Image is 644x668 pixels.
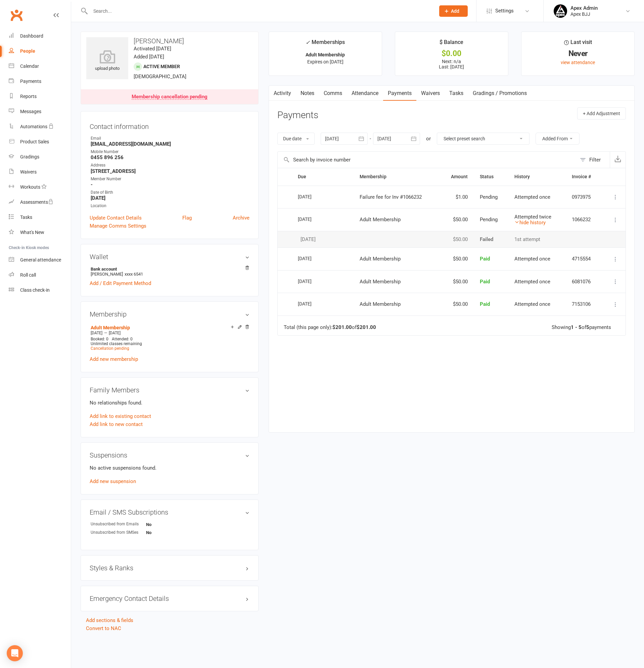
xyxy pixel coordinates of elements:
[90,478,136,484] a: Add new suspension
[20,199,53,205] div: Assessments
[566,208,602,231] td: 1066232
[277,133,315,145] button: Due date
[332,324,352,330] strong: $201.00
[134,54,164,60] time: Added [DATE]
[298,298,329,309] div: [DATE]
[9,74,71,89] a: Payments
[319,86,347,101] a: Comms
[440,186,474,208] td: $1.00
[514,194,550,200] span: Attempted once
[514,279,550,285] span: Attempted once
[495,3,514,18] span: Settings
[90,399,249,407] p: No relationships found.
[401,50,502,57] div: $0.00
[20,272,36,278] div: Roll call
[9,89,71,104] a: Reports
[132,94,208,100] div: Membership cancellation pending
[90,564,249,572] h3: Styles & Ranks
[134,74,186,80] span: [DEMOGRAPHIC_DATA]
[570,11,598,17] div: Apex BJJ
[20,184,40,190] div: Workouts
[570,5,598,11] div: Apex Admin
[298,191,329,202] div: [DATE]
[306,38,345,50] div: Memberships
[440,270,474,293] td: $50.00
[360,194,422,200] span: Failure fee for Inv #1066232
[20,257,61,263] div: General attendance
[90,266,249,278] li: [PERSON_NAME]
[91,182,249,188] strong: -
[89,330,249,336] div: —
[90,420,143,428] a: Add link to new contact
[360,301,401,307] span: Adult Membership
[88,6,430,16] input: Search...
[571,324,582,330] strong: 1 - 5
[7,645,23,661] div: Open Intercom Messenger
[277,110,318,121] h3: Payments
[360,217,401,223] span: Adult Membership
[9,225,71,240] a: What's New
[514,301,550,307] span: Attempted once
[91,195,249,201] strong: [DATE]
[514,256,550,262] span: Attempted once
[552,325,611,330] div: Showing of payments
[9,149,71,164] a: Gradings
[9,119,71,134] a: Automations
[536,133,580,145] button: Added From
[480,217,498,223] span: Pending
[125,272,143,277] span: xxxx 6541
[284,325,376,330] div: Total (this page only): of
[306,39,310,46] i: ✓
[440,231,474,248] td: $50.00
[9,283,71,298] a: Class kiosk mode
[20,154,39,159] div: Gradings
[91,141,249,147] strong: [EMAIL_ADDRESS][DOMAIN_NAME]
[357,324,376,330] strong: $201.00
[86,625,121,631] a: Convert to NAC
[278,152,577,168] input: Search by invoice number
[86,50,128,72] div: upload photo
[20,48,35,54] div: People
[577,152,610,168] button: Filter
[480,256,490,262] span: Paid
[20,230,44,235] div: What's New
[426,135,431,143] div: or
[347,86,383,101] a: Attendance
[9,180,71,195] a: Workouts
[90,253,249,260] h3: Wallet
[508,231,565,248] td: 1st attempt
[9,59,71,74] a: Calendar
[91,154,249,160] strong: 0455 896 256
[440,208,474,231] td: $50.00
[298,276,329,286] div: [DATE]
[508,168,565,185] th: History
[90,595,249,602] h3: Emergency Contact Details
[182,214,192,222] a: Flag
[298,214,329,224] div: [DATE]
[20,63,39,69] div: Calendar
[561,60,595,65] a: view attendance
[20,287,50,293] div: Class check-in
[577,107,626,120] button: + Add Adjustment
[468,86,532,101] a: Gradings / Promotions
[566,270,602,293] td: 6081076
[9,195,71,210] a: Assessments
[90,412,151,420] a: Add link to existing contact
[91,325,130,330] a: Adult Membership
[445,86,468,101] a: Tasks
[91,521,146,527] div: Unsubscribed from Emails
[90,311,249,318] h3: Membership
[474,168,509,185] th: Status
[360,279,401,285] span: Adult Membership
[86,37,253,45] h3: [PERSON_NAME]
[91,331,102,335] span: [DATE]
[90,222,146,230] a: Manage Comms Settings
[91,346,129,351] a: Cancellation pending
[146,522,185,527] strong: No
[586,324,589,330] strong: 5
[514,214,551,220] span: Attempted twice
[20,79,41,84] div: Payments
[91,267,246,272] strong: Bank account
[90,214,142,222] a: Update Contact Details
